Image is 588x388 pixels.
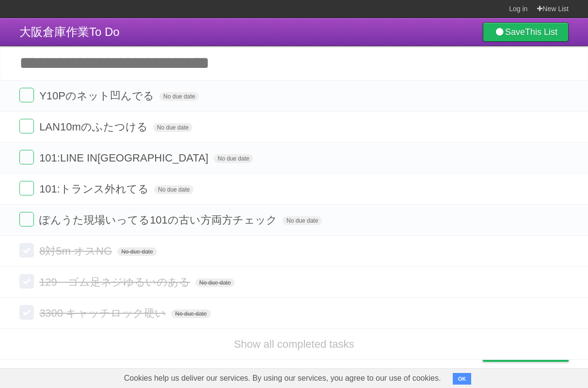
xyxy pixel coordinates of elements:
label: Done [19,274,34,289]
span: Y10Pのネット凹んでる [39,90,157,102]
a: SaveThis List [483,22,569,42]
span: Buy me a coffee [503,344,564,361]
span: No due date [159,92,199,101]
span: No due date [214,154,253,163]
span: No due date [154,185,193,194]
label: Done [19,212,34,226]
span: 大阪倉庫作業To Do [19,25,120,38]
label: Done [19,119,34,133]
span: No due date [171,309,210,318]
span: No due date [153,123,192,132]
span: 3300 キャッチロック硬い [39,307,168,319]
span: LAN10mのふたつける [39,121,150,133]
span: 8対5m オスNG [39,245,114,257]
label: Done [19,150,34,164]
label: Done [19,243,34,258]
label: Done [19,305,34,320]
span: Cookies help us deliver our services. By using our services, you agree to our use of cookies. [114,369,451,388]
span: No due date [283,216,322,225]
label: Done [19,88,34,102]
a: Show all completed tasks [234,338,354,350]
span: 101:LINE IN[GEOGRAPHIC_DATA] [39,152,211,164]
span: 129 ゴム足ネジゆるいのある [39,276,192,288]
span: ぽんうた現場いってる101の古い方両方チェック [39,214,280,226]
span: 101:トランス外れてる [39,183,151,195]
span: No due date [195,278,235,287]
b: This List [525,27,557,37]
span: No due date [117,247,157,256]
button: OK [453,373,472,385]
label: Done [19,181,34,195]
